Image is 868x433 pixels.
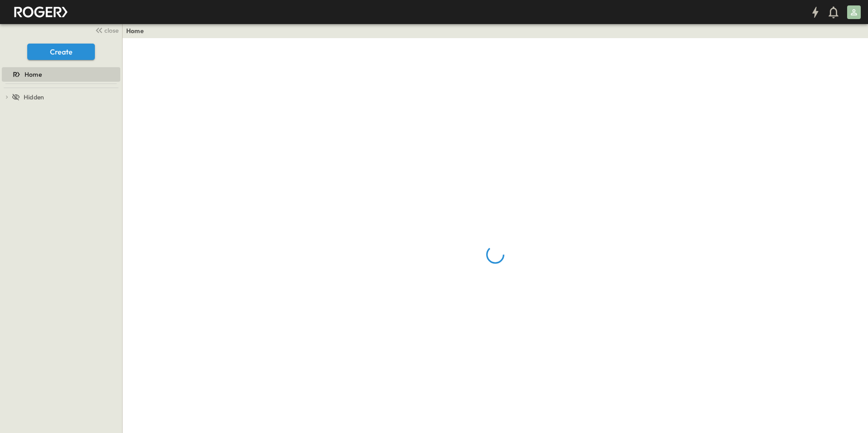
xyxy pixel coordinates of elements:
[25,70,42,79] span: Home
[126,26,149,35] nav: breadcrumbs
[104,26,118,35] span: close
[2,68,118,81] a: Home
[91,24,120,36] button: close
[126,26,144,35] a: Home
[24,93,44,102] span: Hidden
[27,44,95,60] button: Create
